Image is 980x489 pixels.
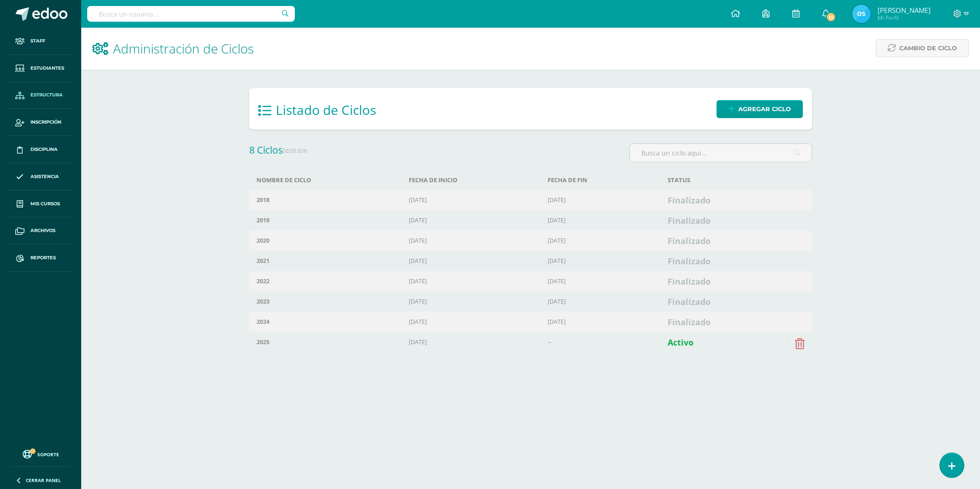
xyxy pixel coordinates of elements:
[401,271,540,292] td: [DATE]
[249,292,401,312] td: 2023
[30,119,61,126] span: Inscripción
[540,312,660,332] td: [DATE]
[660,210,787,231] td: Finalizado
[7,136,74,163] a: Disciplina
[30,227,55,234] span: Archivos
[540,210,660,231] td: [DATE]
[249,210,401,231] td: 2019
[7,55,74,82] a: Estudiantes
[249,271,401,292] td: 2022
[540,271,660,292] td: [DATE]
[249,332,401,353] td: 2025
[738,101,791,118] span: Agregar ciclo
[540,190,660,210] td: [DATE]
[876,39,969,57] a: Cambio de Ciclo
[540,251,660,271] td: [DATE]
[660,170,787,190] th: Status
[401,190,540,210] td: [DATE]
[7,28,74,55] a: Staff
[30,91,63,99] span: Estructura
[276,101,376,119] span: Listado de Ciclos
[249,143,527,156] h2: 8 Ciclos
[630,144,812,162] input: Busca un ciclo aqui...
[540,332,660,353] td: --
[37,451,59,458] span: Soporte
[283,148,306,154] span: desde 2018
[401,231,540,251] td: [DATE]
[30,65,64,72] span: Estudiantes
[87,6,295,22] input: Busca un usuario...
[7,191,74,218] a: Mis cursos
[7,217,74,244] a: Archivos
[7,163,74,191] a: Asistencia
[30,146,58,153] span: Disciplina
[7,244,74,272] a: Reportes
[660,190,787,210] td: Finalizado
[540,292,660,312] td: [DATE]
[249,190,401,210] td: 2018
[401,210,540,231] td: [DATE]
[660,251,787,271] td: Finalizado
[249,170,401,190] th: Nombre de Ciclo
[878,6,931,15] span: [PERSON_NAME]
[660,231,787,251] td: Finalizado
[401,332,540,353] td: [DATE]
[401,251,540,271] td: [DATE]
[540,231,660,251] td: [DATE]
[26,477,61,483] span: Cerrar panel
[11,447,70,460] a: Soporte
[660,271,787,292] td: Finalizado
[30,200,60,208] span: Mis cursos
[30,254,56,262] span: Reportes
[717,100,803,118] a: Agregar ciclo
[401,292,540,312] td: [DATE]
[30,173,59,180] span: Asistencia
[826,12,836,22] span: 13
[249,231,401,251] td: 2020
[7,109,74,136] a: Inscripción
[401,170,540,190] th: Fecha de Inicio
[401,312,540,332] td: [DATE]
[7,82,74,109] a: Estructura
[660,312,787,332] td: Finalizado
[878,14,931,22] span: Mi Perfil
[249,312,401,332] td: 2024
[660,292,787,312] td: Finalizado
[660,332,787,353] td: Activo
[113,40,254,57] span: Administración de Ciclos
[852,5,871,23] img: 070b477f6933f8ce66674da800cc5d3f.png
[899,40,957,57] span: Cambio de Ciclo
[30,37,45,45] span: Staff
[249,251,401,271] td: 2021
[540,170,660,190] th: Fecha de Fin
